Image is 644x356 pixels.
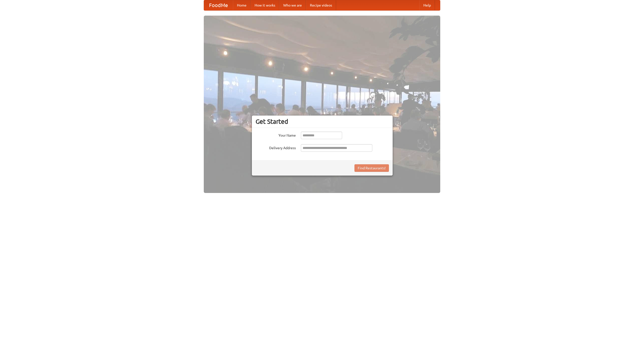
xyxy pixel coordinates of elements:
label: Your Name [256,132,296,138]
a: Who we are [279,0,306,10]
a: FoodMe [204,0,233,10]
h3: Get Started [256,118,389,125]
a: Recipe videos [306,0,336,10]
a: Help [419,0,435,10]
a: Home [233,0,251,10]
button: Find Restaurants! [354,164,389,172]
a: How it works [251,0,279,10]
label: Delivery Address [256,144,296,150]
